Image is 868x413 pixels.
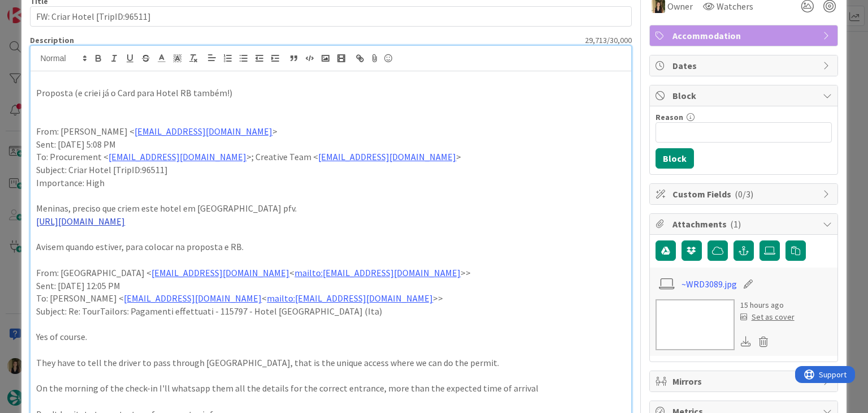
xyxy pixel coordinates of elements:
label: Reason [656,112,683,122]
div: 15 hours ago [740,299,795,311]
p: From: [PERSON_NAME] < > [36,125,625,138]
p: To: [PERSON_NAME] < < >> [36,292,625,305]
p: Sent: [DATE] 12:05 PM [36,279,625,292]
span: Attachments [672,217,817,231]
span: Accommodation [672,29,817,42]
p: From: [GEOGRAPHIC_DATA] < < >> [36,266,625,279]
p: Subject: Re: TourTailors: Pagamenti effettuati - 115797 - Hotel [GEOGRAPHIC_DATA] (Ita) [36,305,625,318]
a: [EMAIL_ADDRESS][DOMAIN_NAME] [151,267,289,278]
a: [EMAIL_ADDRESS][DOMAIN_NAME] [134,126,272,137]
span: ( 0/3 ) [735,188,753,200]
p: Importance: High [36,177,625,190]
a: [EMAIL_ADDRESS][DOMAIN_NAME] [318,151,456,162]
p: They have to tell the driver to pass through [GEOGRAPHIC_DATA], that is the unique access where w... [36,356,625,369]
p: Sent: [DATE] 5:08 PM [36,138,625,151]
a: mailto:[EMAIL_ADDRESS][DOMAIN_NAME] [294,267,461,278]
button: Block [656,148,694,169]
span: ( 1 ) [730,218,741,230]
a: [EMAIL_ADDRESS][DOMAIN_NAME] [124,292,262,304]
input: type card name here... [30,6,631,27]
div: Set as cover [740,311,795,323]
a: mailto:[EMAIL_ADDRESS][DOMAIN_NAME] [267,292,433,304]
p: To: Procurement < >; Creative Team < > [36,150,625,164]
span: Dates [672,59,817,72]
div: 29,713 / 30,000 [77,35,631,45]
a: [URL][DOMAIN_NAME] [36,216,125,227]
span: Block [672,89,817,102]
p: Yes of course. [36,330,625,343]
p: Meninas, preciso que criem este hotel em [GEOGRAPHIC_DATA] pfv. [36,202,625,215]
span: Support [24,2,51,15]
p: Subject: Criar Hotel [TripID:96511] [36,164,625,177]
span: Description [30,35,74,45]
span: Mirrors [672,375,817,388]
div: Download [740,334,753,349]
a: [EMAIL_ADDRESS][DOMAIN_NAME] [108,151,246,162]
a: ~WRD3089.jpg [682,277,737,291]
p: On the morning of the check-in I'll whatsapp them all the details for the correct entrance, more ... [36,382,625,395]
span: Custom Fields [672,187,817,201]
p: Proposta (e criei já o Card para Hotel RB também!) [36,87,625,100]
p: Avisem quando estiver, para colocar na proposta e RB. [36,240,625,253]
